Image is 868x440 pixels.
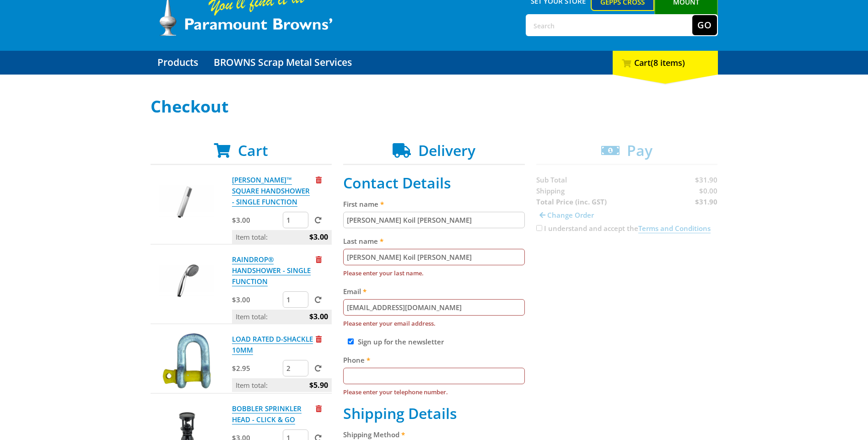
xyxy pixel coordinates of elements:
a: Remove from cart [316,175,322,184]
label: Sign up for the newsletter [358,337,444,346]
p: Item total: [232,378,332,392]
input: Please enter your last name. [343,249,525,265]
div: Cart [613,51,718,75]
img: LOAD RATED D-SHACKLE 10MM [159,333,214,388]
a: Go to the BROWNS Scrap Metal Services page [207,51,359,75]
label: Last name [343,236,525,247]
h2: Contact Details [343,174,525,192]
p: $2.95 [232,363,281,374]
input: Please enter your email address. [343,299,525,316]
label: Phone [343,354,525,365]
span: Cart [238,140,268,160]
img: RONDEL™ SQUARE HANDSHOWER - SINGLE FUNCTION [159,174,214,229]
span: $3.00 [309,230,328,244]
a: Go to the Products page [151,51,205,75]
a: BOBBLER SPRINKLER HEAD - CLICK & GO [232,404,302,424]
label: Email [343,286,525,297]
input: Please enter your first name. [343,212,525,228]
label: Please enter your telephone number. [343,386,525,397]
h1: Checkout [151,97,718,116]
label: Please enter your email address. [343,318,525,329]
a: [PERSON_NAME]™ SQUARE HANDSHOWER - SINGLE FUNCTION [232,175,310,207]
input: Search [527,15,692,35]
a: Remove from cart [316,334,322,343]
a: RAINDROP® HANDSHOWER - SINGLE FUNCTION [232,255,311,286]
img: RAINDROP® HANDSHOWER - SINGLE FUNCTION [159,254,214,309]
p: Item total: [232,230,332,244]
a: Remove from cart [316,404,322,413]
span: $3.00 [309,310,328,323]
a: LOAD RATED D-SHACKLE 10MM [232,334,313,355]
a: Remove from cart [316,255,322,264]
span: (8 items) [651,57,685,68]
button: Go [692,15,717,35]
p: $3.00 [232,294,281,305]
h2: Shipping Details [343,405,525,422]
input: Please enter your telephone number. [343,368,525,384]
p: $3.00 [232,215,281,225]
label: Please enter your last name. [343,268,525,279]
span: Delivery [418,140,475,160]
p: Item total: [232,310,332,323]
span: $5.90 [309,378,328,392]
label: Shipping Method [343,429,525,440]
label: First name [343,199,525,209]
